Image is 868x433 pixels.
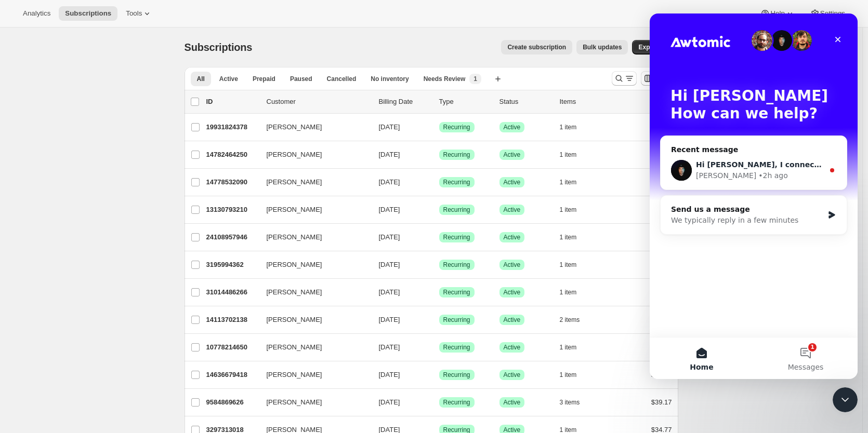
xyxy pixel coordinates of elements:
[267,342,322,353] span: [PERSON_NAME]
[560,343,577,351] span: 1 item
[379,97,431,107] p: Billing Date
[290,75,312,83] span: Paused
[560,261,577,269] span: 1 item
[267,232,322,242] span: [PERSON_NAME]
[206,147,672,162] div: 14782464250[PERSON_NAME][DATE]SuccessRecurringSuccessActive1 item$20.78
[504,206,521,214] span: Active
[650,13,858,379] iframe: Intercom live chat
[260,394,364,411] button: [PERSON_NAME]
[560,230,588,245] button: 1 item
[267,315,322,325] span: [PERSON_NAME]
[443,123,470,131] span: Recurring
[206,97,672,107] div: IDCustomerBilling DateTypeStatusItemsTotal
[443,288,470,296] span: Recurring
[206,315,258,325] p: 14113702138
[560,151,577,159] span: 1 item
[439,97,491,107] div: Type
[267,97,371,107] p: Customer
[206,177,258,187] p: 14778532090
[260,146,364,163] button: [PERSON_NAME]
[206,258,672,272] div: 3195994362[PERSON_NAME][DATE]SuccessRecurringSuccessActive1 item$21.98
[267,370,322,380] span: [PERSON_NAME]
[443,233,470,241] span: Recurring
[206,313,672,327] div: 14113702138[PERSON_NAME][DATE]SuccessRecurringSuccessActive2 items$33.57
[504,178,521,186] span: Active
[443,206,470,214] span: Recurring
[206,340,672,355] div: 10778214650[PERSON_NAME][DATE]SuccessRecurringSuccessActive1 item$23.98
[206,230,672,245] div: 24108957946[PERSON_NAME][DATE]SuccessRecurringSuccessActive1 item$21.58
[260,201,364,218] button: [PERSON_NAME]
[371,75,409,83] span: No inventory
[267,260,322,270] span: [PERSON_NAME]
[206,122,258,132] p: 19931824378
[379,233,400,241] span: [DATE]
[560,368,588,382] button: 1 item
[65,9,111,18] span: Subscriptions
[504,123,521,131] span: Active
[560,123,577,131] span: 1 item
[267,122,322,132] span: [PERSON_NAME]
[197,75,205,83] span: All
[499,97,551,107] p: Status
[833,387,858,412] iframe: Intercom live chat
[641,71,655,86] button: Customize table column order and visibility
[651,398,672,406] span: $39.17
[267,287,322,297] span: [PERSON_NAME]
[560,97,612,107] div: Items
[501,40,572,55] button: Create subscription
[560,313,591,327] button: 2 items
[560,120,588,134] button: 1 item
[379,343,400,351] span: [DATE]
[560,175,588,190] button: 1 item
[267,150,322,160] span: [PERSON_NAME]
[206,370,258,380] p: 14636679418
[560,202,588,217] button: 1 item
[612,71,637,86] button: Search and filter results
[260,174,364,191] button: [PERSON_NAME]
[504,343,521,351] span: Active
[185,42,253,53] span: Subscriptions
[267,177,322,187] span: [PERSON_NAME]
[327,75,357,83] span: Cancelled
[206,205,258,215] p: 13130793210
[638,43,658,51] span: Export
[206,120,672,134] div: 19931824378[PERSON_NAME][DATE]SuccessRecurringSuccessActive1 item$33.98
[443,261,470,269] span: Recurring
[560,371,577,379] span: 1 item
[206,97,258,107] p: ID
[126,9,142,18] span: Tools
[560,258,588,272] button: 1 item
[560,147,588,162] button: 1 item
[576,40,628,55] button: Bulk updates
[260,284,364,301] button: [PERSON_NAME]
[120,6,159,21] button: Tools
[583,43,622,51] span: Bulk updates
[379,151,400,158] span: [DATE]
[560,340,588,355] button: 1 item
[560,206,577,214] span: 1 item
[379,206,400,213] span: [DATE]
[206,342,258,353] p: 10778214650
[443,178,470,186] span: Recurring
[260,256,364,273] button: [PERSON_NAME]
[507,43,566,51] span: Create subscription
[260,312,364,328] button: [PERSON_NAME]
[632,40,664,55] button: Export
[754,6,801,21] button: Help
[206,397,258,408] p: 9584869626
[206,395,672,410] div: 9584869626[PERSON_NAME][DATE]SuccessRecurringSuccessActive3 items$39.17
[820,9,845,18] span: Settings
[379,288,400,296] span: [DATE]
[260,119,364,136] button: [PERSON_NAME]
